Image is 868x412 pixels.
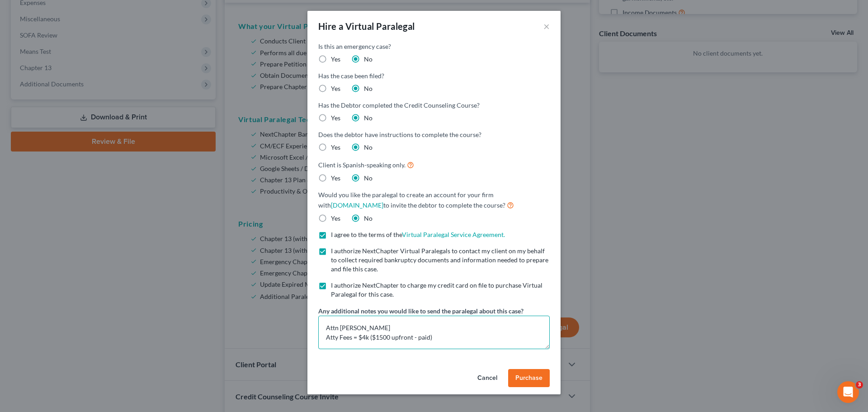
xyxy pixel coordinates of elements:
span: No [364,174,373,182]
button: × [543,21,550,32]
span: Has the case been filed? [318,72,384,80]
button: Cancel [470,369,505,387]
span: Yes [331,55,340,63]
span: Does the debtor have instructions to complete the course? [318,131,481,138]
span: Is this an emergency case? [318,43,391,50]
span: No [364,143,373,151]
span: I agree to the terms of the [331,231,402,238]
span: No [364,214,373,222]
span: No [364,55,373,63]
div: Hire a Virtual Paralegal [318,20,415,33]
span: Yes [331,174,340,182]
span: Client is Spanish-speaking only. [318,161,406,169]
span: Has the Debtor completed the Credit Counseling Course? [318,101,480,109]
span: Purchase [515,374,542,382]
span: Would you like the paralegal to create an account for your firm with to invite the debtor to comp... [318,191,505,209]
span: Yes [331,85,340,92]
button: Purchase [508,369,550,387]
span: Yes [331,114,340,122]
iframe: Intercom live chat [837,381,859,403]
span: I authorize NextChapter to charge my credit card on file to purchase Virtual Paralegal for this c... [331,281,542,298]
span: 3 [856,381,863,388]
span: No [364,85,373,92]
span: No [364,114,373,122]
a: [DOMAIN_NAME] [331,201,383,209]
span: Yes [331,214,340,222]
a: Virtual Paralegal Service Agreement. [402,231,505,238]
label: Any additional notes you would like to send the paralegal about this case? [318,306,524,316]
span: I authorize NextChapter Virtual Paralegals to contact my client on my behalf to collect required ... [331,247,548,273]
span: Yes [331,143,340,151]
